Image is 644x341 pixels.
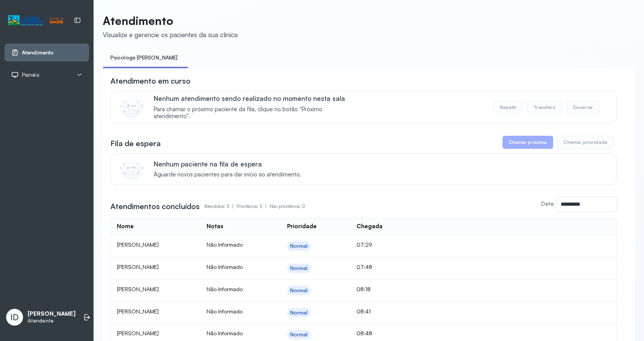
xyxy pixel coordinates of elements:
[207,264,243,270] span: Não Informado
[557,136,614,149] button: Chamar prioridade
[117,286,159,292] span: [PERSON_NAME]
[204,201,237,212] p: Atendidos: 5
[154,106,356,120] span: Para chamar o próximo paciente da fila, clique no botão “Próximo atendimento”.
[265,203,266,209] span: |
[269,201,305,212] p: Não prioritários: 0
[120,95,143,118] img: Imagem de CalloutCard
[11,49,82,56] a: Atendimento
[287,223,317,230] div: Prioridade
[110,138,161,149] h3: Fila de espera
[8,14,63,27] img: Logotipo do estabelecimento
[22,72,39,78] span: Painéis
[356,223,383,230] div: Chegada
[567,101,600,114] button: Encerrar
[237,201,269,212] p: Prioritários: 5
[103,14,238,28] p: Atendimento
[290,265,308,272] div: Normal
[290,310,308,316] div: Normal
[207,241,243,248] span: Não Informado
[290,331,308,338] div: Normal
[207,223,223,230] div: Notas
[207,286,243,292] span: Não Informado
[356,286,371,292] span: 08:18
[290,287,308,294] div: Normal
[120,157,143,180] img: Imagem de CalloutCard
[541,200,555,207] label: Data:
[154,94,356,102] p: Nenhum atendimento sendo realizado no momento nesta sala
[28,318,76,324] p: Atendente
[154,171,301,178] span: Aguarde novos pacientes para dar início ao atendimento.
[527,101,562,114] button: Transferir
[290,243,308,249] div: Normal
[117,223,134,230] div: Nome
[207,308,243,315] span: Não Informado
[110,76,191,86] h3: Atendimento em curso
[356,308,371,315] span: 08:41
[117,330,159,336] span: [PERSON_NAME]
[103,51,185,64] a: Psicologa [PERSON_NAME]
[493,101,523,114] button: Repetir
[117,241,159,248] span: [PERSON_NAME]
[232,203,233,209] span: |
[22,49,54,56] span: Atendimento
[154,160,301,168] p: Nenhum paciente na fila de espera
[503,136,553,149] button: Chamar próximo
[356,264,372,270] span: 07:48
[356,330,372,336] span: 08:48
[117,264,159,270] span: [PERSON_NAME]
[117,308,159,315] span: [PERSON_NAME]
[28,310,76,318] p: [PERSON_NAME]
[207,330,243,336] span: Não Informado
[110,201,200,212] h3: Atendimentos concluídos
[356,241,372,248] span: 07:29
[103,31,238,39] div: Visualize e gerencie os pacientes da sua clínica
